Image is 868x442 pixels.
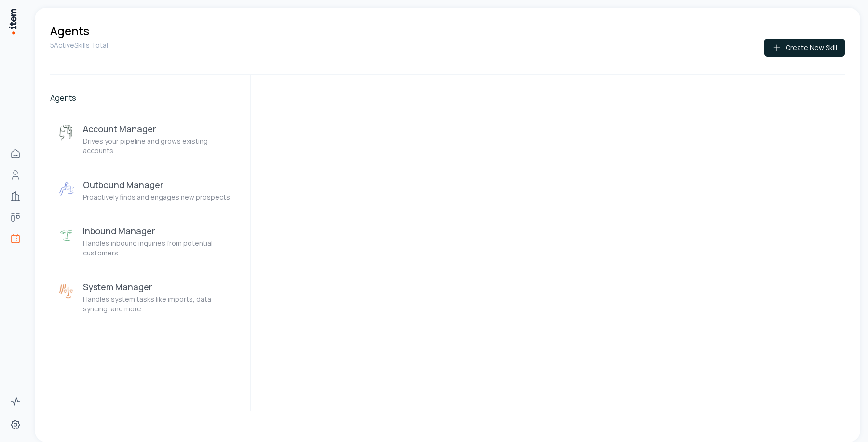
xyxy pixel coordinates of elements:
[50,273,244,321] button: System ManagerSystem ManagerHandles system tasks like imports, data syncing, and more
[83,225,237,237] h3: Inbound Manager
[6,165,25,185] a: People
[83,239,237,258] p: Handles inbound inquiries from potential customers
[6,144,25,163] a: Home
[58,125,75,142] img: Account Manager
[50,23,89,39] h1: Agents
[50,217,244,266] button: Inbound ManagerInbound ManagerHandles inbound inquiries from potential customers
[6,187,25,206] a: Companies
[50,40,108,50] p: 5 Active Skills Total
[764,39,845,57] button: Create New Skill
[50,92,244,104] h2: Agents
[6,392,25,411] a: Activity
[58,181,75,198] img: Outbound Manager
[83,179,230,190] h3: Outbound Manager
[8,8,17,35] img: Item Brain Logo
[50,171,244,210] button: Outbound ManagerOutbound ManagerProactively finds and engages new prospects
[83,281,237,293] h3: System Manager
[83,123,237,134] h3: Account Manager
[58,283,75,300] img: System Manager
[58,227,75,244] img: Inbound Manager
[83,295,237,314] p: Handles system tasks like imports, data syncing, and more
[6,415,25,434] a: Settings
[50,115,244,163] button: Account ManagerAccount ManagerDrives your pipeline and grows existing accounts
[83,192,230,202] p: Proactively finds and engages new prospects
[6,229,25,248] a: Agents
[6,208,25,227] a: Deals
[83,136,237,156] p: Drives your pipeline and grows existing accounts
